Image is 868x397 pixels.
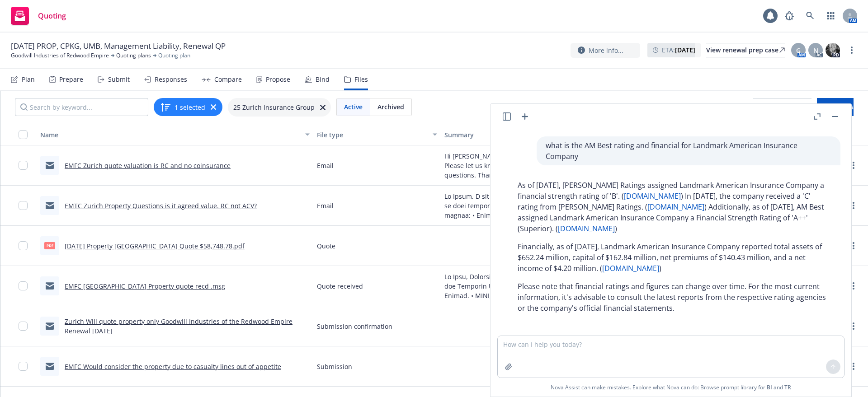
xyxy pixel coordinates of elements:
[589,46,623,55] span: More info...
[44,242,55,249] span: pdf
[316,76,330,83] div: Bind
[317,322,392,331] span: Submission confirmation
[65,282,225,290] a: EMFC [GEOGRAPHIC_DATA] Property quote recd .msg
[158,51,190,60] span: Quoting plan
[848,361,859,372] a: more
[753,98,811,116] button: Copy logging email
[441,124,568,145] button: Summary
[317,201,334,210] span: Email
[377,102,404,112] span: Archived
[444,151,565,180] span: Hi [PERSON_NAME], See below in red. Please let us know if there are any questions. Thank you, [PE...
[266,76,290,83] div: Propose
[518,241,831,274] p: Financially, as of [DATE], Landmark American Insurance Company reported total assets of $652.24 m...
[19,130,28,139] input: Select all
[848,240,859,251] a: more
[344,102,363,112] span: Active
[317,130,427,140] div: File type
[22,76,35,83] div: Plan
[19,362,28,371] input: Toggle Row Selected
[817,103,854,111] span: Upload files
[706,43,785,57] a: View renewal prep case
[15,98,148,116] input: Search by keyword...
[662,45,695,55] span: ETA :
[848,160,859,171] a: more
[444,130,555,140] div: Summary
[848,200,859,211] a: more
[19,201,28,210] input: Toggle Row Selected
[551,378,791,397] span: Nova Assist can make mistakes. Explore what Nova can do: Browse prompt library for and
[558,224,615,234] a: [DOMAIN_NAME]
[602,263,659,273] a: [DOMAIN_NAME]
[160,102,205,112] button: 1 selected
[546,140,831,162] p: what is the AM Best rating and financial for Landmark American Insurance Company
[19,161,28,170] input: Toggle Row Selected
[848,321,859,332] a: more
[65,201,257,210] a: EMTC Zurich Property Questions is it agreed value. RC not ACV?
[354,76,368,83] div: Files
[518,180,831,234] p: As of [DATE], [PERSON_NAME] Ratings assigned Landmark American Insurance Company a financial stre...
[19,281,28,290] input: Toggle Row Selected
[317,161,334,170] span: Email
[19,322,28,331] input: Toggle Row Selected
[518,281,831,313] p: Please note that financial ratings and figures can change over time. For the most current informa...
[822,7,840,25] a: Switch app
[817,98,854,116] button: Upload files
[826,43,840,57] img: photo
[444,191,565,220] span: Lo Ipsum, D sit ametcon adipiscin, eli se doei tempor inc utlab et dolo magnaa: • Enim admini ven...
[317,241,335,251] span: Quote
[313,124,441,145] button: File type
[753,103,811,111] span: Copy logging email
[7,3,70,28] a: Quoting
[37,124,313,145] button: Name
[801,7,819,25] a: Search
[767,383,772,391] a: BI
[155,76,187,83] div: Responses
[317,362,352,371] span: Submission
[813,46,818,55] span: N
[214,76,242,83] div: Compare
[624,191,681,201] a: [DOMAIN_NAME]
[444,272,565,300] span: Lo Ipsu, Dolorsit am con adipisci elits doe Temporin Utlaboreet do Magnaal Enimad. • MINI, ve qui...
[65,317,292,335] a: Zurich Will quote property only Goodwill Industries of the Redwood Empire Renewal [DATE]
[108,76,130,83] div: Submit
[40,130,300,140] div: Name
[65,161,231,170] a: EMFC Zurich quote valuation is RC and no coinsurance
[784,383,791,391] a: TR
[706,43,785,57] div: View renewal prep case
[65,242,245,250] a: [DATE] Property [GEOGRAPHIC_DATA] Quote $58,748.78.pdf
[116,51,151,60] a: Quoting plans
[38,12,66,19] span: Quoting
[19,241,28,250] input: Toggle Row Selected
[780,7,798,25] a: Report a Bug
[233,103,315,112] span: 25 Zurich Insurance Group
[848,280,859,291] a: more
[11,41,226,51] span: [DATE] PROP, CPKG, UMB, Management Liability, Renewal QP
[846,45,857,56] a: more
[11,51,109,60] a: Goodwill Industries of Redwood Empire
[647,202,704,212] a: [DOMAIN_NAME]
[571,43,640,58] button: More info...
[59,76,83,83] div: Prepare
[317,281,363,291] span: Quote received
[675,46,695,54] strong: [DATE]
[796,46,801,55] span: G
[65,362,281,371] a: EMFC Would consider the property due to casualty lines out of appetite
